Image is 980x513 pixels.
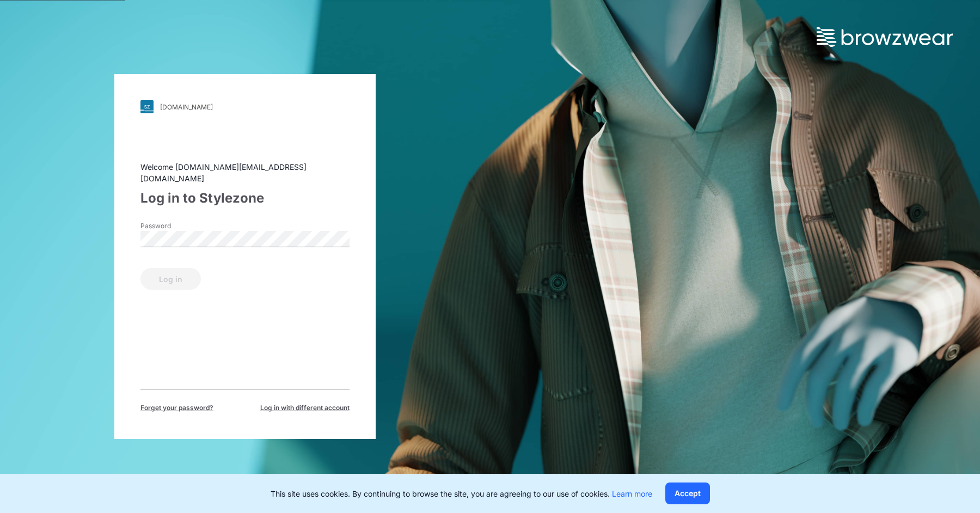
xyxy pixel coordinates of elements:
[140,403,213,413] span: Forget your password?
[160,103,213,111] div: [DOMAIN_NAME]
[817,27,953,47] img: browzwear-logo.73288ffb.svg
[260,403,350,413] span: Log in with different account
[140,188,350,208] div: Log in to Stylezone
[271,488,652,499] p: This site uses cookies. By continuing to browse the site, you are agreeing to our use of cookies.
[140,100,350,113] a: [DOMAIN_NAME]
[612,489,652,498] a: Learn more
[140,161,350,184] div: Welcome [DOMAIN_NAME][EMAIL_ADDRESS][DOMAIN_NAME]
[665,483,710,504] button: Accept
[140,100,154,113] img: svg+xml;base64,PHN2ZyB3aWR0aD0iMjgiIGhlaWdodD0iMjgiIHZpZXdCb3g9IjAgMCAyOCAyOCIgZmlsbD0ibm9uZSIgeG...
[140,221,217,231] label: Password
